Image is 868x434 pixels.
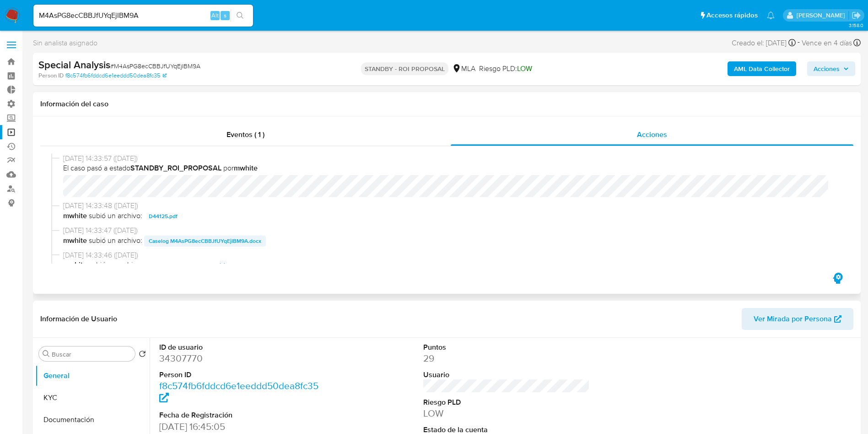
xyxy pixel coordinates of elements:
[144,260,356,271] button: NOSIS_Manager_InformeIndividual_20283918409_654932_20250818164446.pdf
[423,370,590,380] dt: Usuario
[797,11,848,20] p: gustavo.deseta@mercadolibre.com
[211,11,219,20] span: Alt
[423,407,590,420] dd: LOW
[89,236,142,247] span: subió un archivo:
[423,397,590,407] dt: Riesgo PLD
[89,211,142,222] span: subió un archivo:
[144,236,266,247] button: Caselog M4AsPG8ecCBBJfUYqEjIBM9A.docx
[35,387,150,409] button: KYC
[40,99,853,109] h1: Información del caso
[728,61,796,76] button: AML Data Collector
[224,11,226,20] span: s
[43,350,50,357] button: Buscar
[814,61,840,76] span: Acciones
[159,420,326,433] dd: [DATE] 16:45:05
[40,314,117,324] h1: Información de Usuario
[732,37,796,49] div: Creado el: [DATE]
[767,11,775,19] a: Notificaciones
[226,129,264,140] span: Eventos ( 1 )
[139,350,146,360] button: Volver al orden por defecto
[734,61,790,76] b: AML Data Collector
[742,308,853,330] button: Ver Mirada por Persona
[754,308,832,330] span: Ver Mirada por Persona
[38,57,110,72] b: Special Analysis
[63,201,839,211] span: [DATE] 14:33:48 ([DATE])
[144,211,182,222] button: D44125.pdf
[452,64,475,74] div: MLA
[63,163,839,173] span: El caso pasó a estado por
[159,370,326,380] dt: Person ID
[149,211,178,222] span: D44125.pdf
[807,61,855,76] button: Acciones
[65,71,167,80] a: f8c574fb6fddcd6e1eeddd50dea8fc35
[33,38,97,48] span: Sin analista asignado
[706,11,758,20] span: Accesos rápidos
[361,62,448,75] p: STANDBY - ROI PROPOSAL
[110,61,200,71] span: # M4AsPG8ecCBBJfUYqEjIBM9A
[63,236,87,247] b: mwhite
[159,410,326,420] dt: Fecha de Registración
[63,154,839,164] span: [DATE] 14:33:57 ([DATE])
[159,352,326,365] dd: 34307770
[798,37,800,49] span: -
[63,250,839,260] span: [DATE] 14:33:46 ([DATE])
[231,9,249,22] button: search-icon
[52,350,131,358] input: Buscar
[423,352,590,365] dd: 29
[35,365,150,387] button: General
[234,163,258,173] b: mwhite
[33,10,253,22] input: Buscar usuario o caso...
[63,211,87,222] b: mwhite
[63,260,87,271] b: mwhite
[159,342,326,352] dt: ID de usuario
[35,409,150,431] button: Documentación
[423,342,590,352] dt: Puntos
[63,225,839,236] span: [DATE] 14:33:47 ([DATE])
[637,129,667,140] span: Acciones
[89,260,142,271] span: subió un archivo:
[802,38,852,48] span: Vence en 4 días
[159,379,318,405] a: f8c574fb6fddcd6e1eeddd50dea8fc35
[38,71,64,80] b: Person ID
[149,260,351,271] span: NOSIS_Manager_InformeIndividual_20283918409_654932_20250818164446.pdf
[149,236,261,247] span: Caselog M4AsPG8ecCBBJfUYqEjIBM9A.docx
[517,63,532,74] span: LOW
[479,64,532,74] span: Riesgo PLD:
[130,163,221,173] b: STANDBY_ROI_PROPOSAL
[852,11,861,20] a: Salir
